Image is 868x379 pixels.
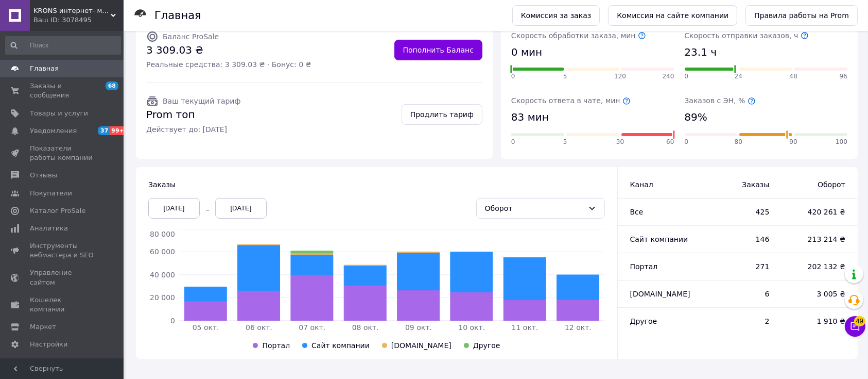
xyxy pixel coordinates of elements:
[511,110,549,125] span: 83 мин
[299,323,325,332] tspan: 07 окт.
[163,32,219,41] span: Баланс ProSale
[110,126,127,135] span: 99+
[262,341,290,350] span: Портал
[30,189,72,198] span: Покупатели
[790,234,845,244] span: 213 214 ₴
[98,126,110,135] span: 37
[630,180,653,189] span: Канал
[685,110,707,125] span: 89%
[150,248,175,256] tspan: 60 000
[511,72,515,81] span: 0
[30,144,95,162] span: Показатели работы компании
[614,72,626,81] span: 120
[663,72,674,81] span: 240
[473,341,500,350] span: Другое
[790,207,845,217] span: 420 261 ₴
[563,72,567,81] span: 5
[402,104,482,125] a: Продлить тариф
[30,126,77,136] span: Уведомления
[146,107,240,122] span: Prom топ
[106,81,118,90] span: 68
[630,290,690,298] span: [DOMAIN_NAME]
[710,207,769,217] span: 425
[394,40,482,60] a: Пополнить Баланс
[146,59,311,70] span: Реальные средства: 3 309.03 ₴ · Бонус: 0 ₴
[840,72,847,81] span: 96
[148,180,176,189] span: Заказы
[148,198,200,219] div: [DATE]
[630,208,644,216] span: Все
[511,45,542,60] span: 0 мин
[170,317,175,325] tspan: 0
[710,261,769,272] span: 271
[30,268,95,287] span: Управление сайтом
[405,323,432,332] tspan: 09 окт.
[146,124,240,135] span: Действует до: [DATE]
[150,293,175,302] tspan: 20 000
[150,271,175,279] tspan: 40 000
[790,72,797,81] span: 48
[630,317,657,325] span: Другое
[391,341,452,350] span: [DOMAIN_NAME]
[616,138,624,146] span: 30
[735,138,742,146] span: 80
[608,5,737,26] a: Комиссия на сайте компании
[745,5,858,26] a: Правила работы на Prom
[215,198,267,219] div: [DATE]
[512,5,600,26] a: Комиссия за заказ
[311,341,370,350] span: Сайт компании
[163,97,240,105] span: Ваш текущий тариф
[30,81,95,100] span: Заказы и сообщения
[735,72,742,81] span: 24
[630,235,688,243] span: Сайт компании
[685,31,809,40] span: Скорость отправки заказов, ч
[565,323,592,332] tspan: 12 окт.
[33,15,124,25] div: Ваш ID: 3078495
[710,289,769,299] span: 6
[5,36,121,55] input: Поиск
[685,45,717,60] span: 23.1 ч
[458,323,485,332] tspan: 10 окт.
[845,316,865,337] button: Чат с покупателем49
[30,241,95,260] span: Инструменты вебмастера и SEO
[790,261,845,272] span: 202 132 ₴
[666,138,674,146] span: 60
[511,138,515,146] span: 0
[511,31,646,40] span: Скорость обработки заказа, мин
[511,96,631,105] span: Скорость ответа в чате, мин
[710,179,769,190] span: Заказы
[790,316,845,326] span: 1 910 ₴
[512,323,539,332] tspan: 11 окт.
[836,138,847,146] span: 100
[246,323,272,332] tspan: 06 окт.
[710,234,769,244] span: 146
[485,203,584,214] div: Оборот
[30,109,88,118] span: Товары и услуги
[710,316,769,326] span: 2
[854,316,865,326] span: 49
[352,323,379,332] tspan: 08 окт.
[685,138,689,146] span: 0
[193,323,219,332] tspan: 05 окт.
[563,138,567,146] span: 5
[30,295,95,314] span: Кошелек компании
[33,6,111,15] span: KRONS интернет- магазин
[30,224,68,233] span: Аналитика
[685,72,689,81] span: 0
[30,206,85,216] span: Каталог ProSale
[30,322,56,332] span: Маркет
[790,179,845,190] span: Оборот
[685,96,756,105] span: Заказов с ЭН, %
[150,230,175,238] tspan: 80 000
[630,262,658,271] span: Портал
[30,340,67,349] span: Настройки
[146,43,311,58] span: 3 309.03 ₴
[30,64,59,73] span: Главная
[30,171,57,180] span: Отзывы
[790,289,845,299] span: 3 005 ₴
[154,9,201,22] h1: Главная
[790,138,797,146] span: 90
